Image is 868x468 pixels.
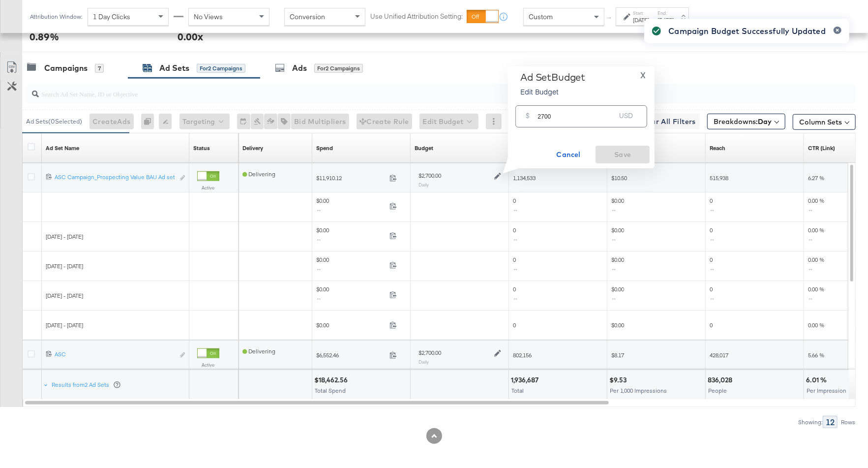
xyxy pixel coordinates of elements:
span: 0 [513,285,521,306]
div: 1,936,687 [511,375,541,385]
span: Conversion [290,12,325,21]
div: Campaigns [44,62,88,74]
span: ↔ [611,236,620,243]
span: ↔ [316,206,332,214]
span: ↔ [611,295,620,302]
label: Active [197,362,219,368]
div: Campaign Budget Successfully Updated [669,25,826,37]
span: [DATE] - [DATE] [46,292,83,299]
a: Shows the current state of your Ad Set. [193,144,210,152]
span: ↔ [513,206,521,214]
div: Budget [415,144,433,152]
div: Spend [316,144,333,152]
div: Ad Set Name [46,144,79,152]
div: Delivery [242,144,263,152]
div: ASC Campaign_Prospecting Value BAU Ad set [55,173,174,181]
div: $9.53 [609,375,629,385]
input: Search Ad Set Name, ID or Objective [39,80,780,99]
span: ↔ [513,236,521,243]
button: Cancel [541,146,596,163]
div: for 2 Campaigns [197,64,245,73]
span: 0 [513,197,521,217]
div: [DATE] [633,16,649,24]
input: Enter your budget [538,102,615,123]
span: No Views [194,12,223,21]
span: Total [511,387,524,394]
span: ↔ [611,265,620,273]
div: Attribution Window: [30,13,83,20]
div: Ad Set Budget [520,71,585,83]
div: Ad Sets ( 0 Selected) [26,117,82,126]
span: $11,910.12 [316,174,386,182]
span: 802,156 [513,351,532,359]
span: 0 [513,321,516,329]
a: ASC Campaign_Prospecting Value BAU Ad set [55,173,174,184]
div: 0 [141,114,159,129]
div: $ [522,109,534,127]
span: $0.00 [611,321,624,329]
div: 7 [95,64,104,73]
p: Edit Budget [520,87,585,96]
span: $0.00 [316,321,386,329]
div: Results from 2 Ad Sets [52,381,121,389]
span: $0.00 [316,197,386,217]
span: ↔ [316,236,332,243]
span: ↑ [605,17,615,20]
div: Results from2 Ad Sets [44,370,123,400]
span: ↔ [513,265,521,273]
span: Delivering [242,347,275,355]
span: Cancel [545,149,592,161]
label: Start: [633,10,649,16]
sub: Daily [419,359,429,365]
div: $2,700.00 [419,349,441,357]
div: USD [615,109,637,127]
a: Your Ad Set name. [46,144,79,152]
span: ↔ [611,206,620,214]
span: 1 Day Clicks [93,12,130,21]
span: [DATE] - [DATE] [46,321,83,329]
div: 0.00x [178,30,203,44]
span: Custom [529,12,553,21]
div: for 2 Campaigns [314,64,363,73]
span: $10.50 [611,174,627,182]
div: $2,700.00 [419,172,441,180]
span: $0.00 [316,226,386,247]
div: Status [193,144,210,152]
span: $0.00 [316,285,386,306]
span: $0.00 [611,285,624,306]
span: $8.17 [611,351,624,359]
span: 0 [513,226,521,247]
span: ↔ [316,295,332,302]
span: Total Spend [315,387,346,394]
div: 0.89% [30,30,59,44]
span: $0.00 [611,226,624,247]
div: $18,462.56 [314,375,351,385]
div: Ad Sets [159,62,189,74]
span: Delivering [242,170,275,178]
span: 0 [513,256,521,276]
sub: Daily [419,182,429,187]
span: 1,134,533 [513,174,536,182]
label: Active [197,185,219,191]
span: [DATE] - [DATE] [46,262,83,270]
span: Per 1,000 Impressions [610,387,667,394]
span: [DATE] - [DATE] [46,233,83,240]
span: $6,552.46 [316,351,386,359]
div: Ads [292,62,307,74]
span: $0.00 [611,197,624,217]
span: $0.00 [316,256,386,276]
a: Reflects the ability of your Ad Set to achieve delivery based on ad states, schedule and budget. [242,144,263,152]
a: The total amount spent to date. [316,144,333,152]
div: ASC [55,350,174,358]
span: $0.00 [611,256,624,276]
label: Use Unified Attribution Setting: [370,12,463,21]
a: ASC [55,350,174,361]
span: ↔ [513,295,521,302]
a: Shows the current budget of Ad Set. [415,144,433,152]
span: ↔ [316,265,332,273]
